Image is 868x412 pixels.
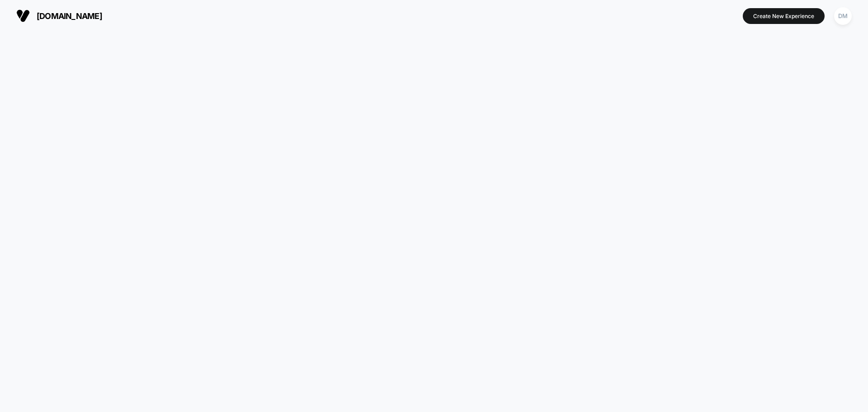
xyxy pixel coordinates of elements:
button: DM [831,7,854,25]
span: [DOMAIN_NAME] [37,11,102,21]
button: Create New Experience [743,8,825,24]
button: [DOMAIN_NAME] [14,9,105,23]
div: DM [834,7,852,25]
img: Visually logo [16,9,30,23]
